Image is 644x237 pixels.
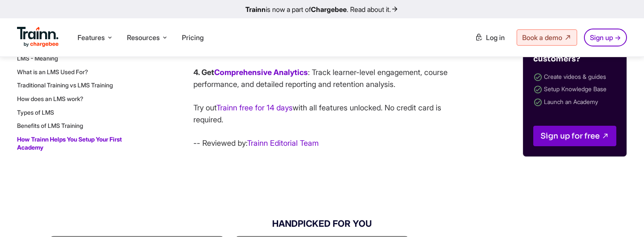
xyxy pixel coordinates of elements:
[216,103,293,112] a: Trainn free for 14 days
[17,68,88,75] a: What is an LMS Used For?
[470,30,510,45] a: Log in
[522,33,562,42] span: Book a demo
[486,33,505,42] span: Log in
[49,217,595,231] h3: HANDPICKED FOR YOU
[584,29,627,46] a: Sign up →
[193,66,457,90] p: : Track learner-level engagement, course performance, and detailed reporting and retention analysis.
[17,108,54,116] a: Types of LMS
[311,5,347,14] b: Chargebee
[17,81,113,89] a: Traditional Training vs LMS Training
[247,139,319,147] a: Trainn Editorial Team
[17,27,59,47] img: Trainn Logo
[601,196,644,237] iframe: Chat Widget
[245,5,266,14] b: Trainn
[533,96,616,108] li: Launch an Academy
[193,68,214,77] strong: 4. Get
[533,71,616,84] li: Create videos & guides
[182,33,204,42] a: Pricing
[17,55,58,62] a: LMS - Meaning
[533,126,616,146] a: Sign up for free
[517,29,577,46] a: Book a demo
[17,122,83,129] a: Benefits of LMS Training
[533,84,616,96] li: Setup Knowledge Base
[78,33,105,42] span: Features
[193,102,457,126] p: Try out with all features unlocked. No credit card is required.
[127,33,160,42] span: Resources
[214,68,308,77] a: Comprehensive Analytics
[193,137,457,149] p: -- Reviewed by:
[17,136,122,151] a: How Trainn Helps You Setup Your First Academy
[17,95,83,102] a: How does an LMS work?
